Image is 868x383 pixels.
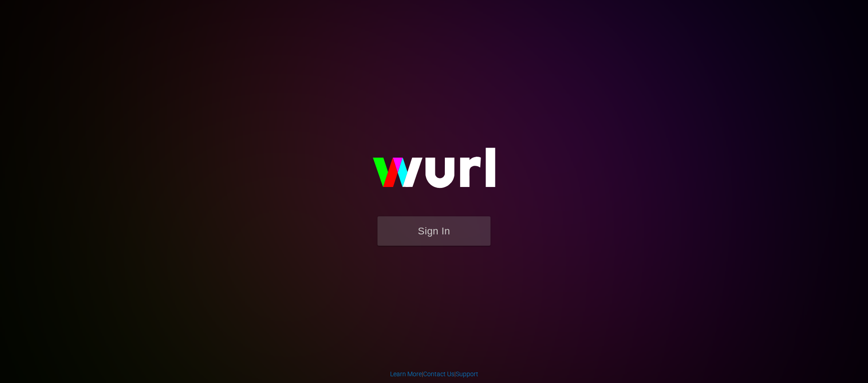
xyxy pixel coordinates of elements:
button: Sign In [377,216,491,246]
img: wurl-logo-on-black-223613ac3d8ba8fe6dc639794a292ebdb59501304c7dfd60c99c58986ef67473.svg [344,128,524,216]
a: Support [456,370,478,378]
a: Learn More [390,370,422,378]
a: Contact Us [423,370,454,378]
div: | | [390,369,478,378]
